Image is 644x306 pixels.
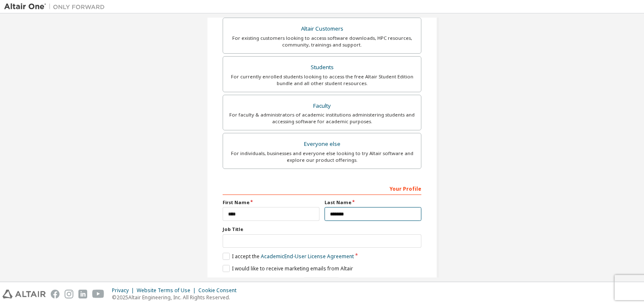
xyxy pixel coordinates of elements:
a: Academic End-User License Agreement [261,253,354,260]
div: For currently enrolled students looking to access the free Altair Student Edition bundle and all ... [228,73,416,87]
img: facebook.svg [51,290,60,298]
div: Read and acccept EULA to continue [223,277,421,290]
div: Altair Customers [228,23,416,35]
div: Website Terms of Use [137,287,198,294]
img: altair_logo.svg [3,290,46,298]
img: instagram.svg [65,290,73,298]
div: For existing customers looking to access software downloads, HPC resources, community, trainings ... [228,35,416,48]
div: Everyone else [228,138,416,150]
img: Altair One [4,3,109,11]
img: youtube.svg [92,290,104,298]
label: I would like to receive marketing emails from Altair [223,265,353,272]
label: First Name [223,199,319,206]
div: Privacy [112,287,137,294]
div: Your Profile [223,182,421,195]
div: Cookie Consent [198,287,241,294]
img: linkedin.svg [78,290,87,298]
label: Job Title [223,226,421,233]
div: For individuals, businesses and everyone else looking to try Altair software and explore our prod... [228,150,416,163]
label: Last Name [325,199,421,206]
p: © 2025 Altair Engineering, Inc. All Rights Reserved. [112,294,241,301]
div: Faculty [228,100,416,112]
div: For faculty & administrators of academic institutions administering students and accessing softwa... [228,112,416,125]
div: Students [228,62,416,73]
label: I accept the [223,253,354,260]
